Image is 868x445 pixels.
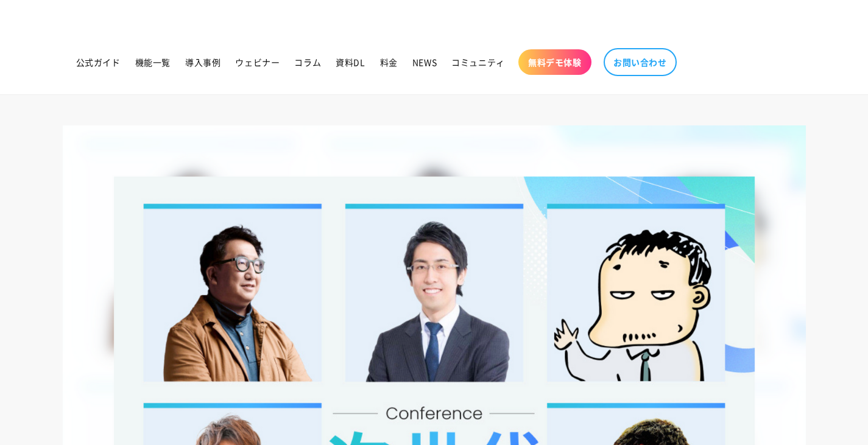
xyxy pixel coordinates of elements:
span: 機能一覧 [135,57,171,68]
span: コミュニティ [451,57,505,68]
a: お問い合わせ [604,48,677,76]
a: NEWS [405,49,444,75]
a: 機能一覧 [128,49,178,75]
a: コミュニティ [444,49,512,75]
span: 資料DL [336,57,365,68]
span: 無料デモ体験 [528,57,582,68]
span: 導入事例 [185,57,221,68]
span: NEWS [412,57,437,68]
a: コラム [287,49,328,75]
a: 無料デモ体験 [518,49,591,75]
a: ウェビナー [228,49,287,75]
span: 公式ガイド [76,57,121,68]
span: コラム [294,57,321,68]
a: 資料DL [328,49,372,75]
a: 料金 [373,49,405,75]
a: 公式ガイド [69,49,128,75]
span: ウェビナー [235,57,280,68]
span: 料金 [380,57,398,68]
a: 導入事例 [178,49,228,75]
span: お問い合わせ [613,57,667,68]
